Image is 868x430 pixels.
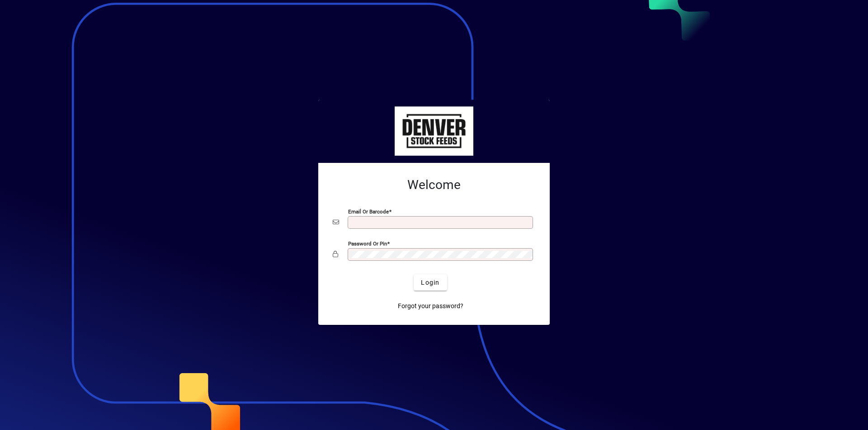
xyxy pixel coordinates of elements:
[348,208,389,215] mat-label: Email or Barcode
[414,274,447,291] button: Login
[394,298,467,314] a: Forgot your password?
[421,278,439,287] span: Login
[348,240,387,247] mat-label: Password or Pin
[398,301,463,311] span: Forgot your password?
[333,177,535,193] h2: Welcome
